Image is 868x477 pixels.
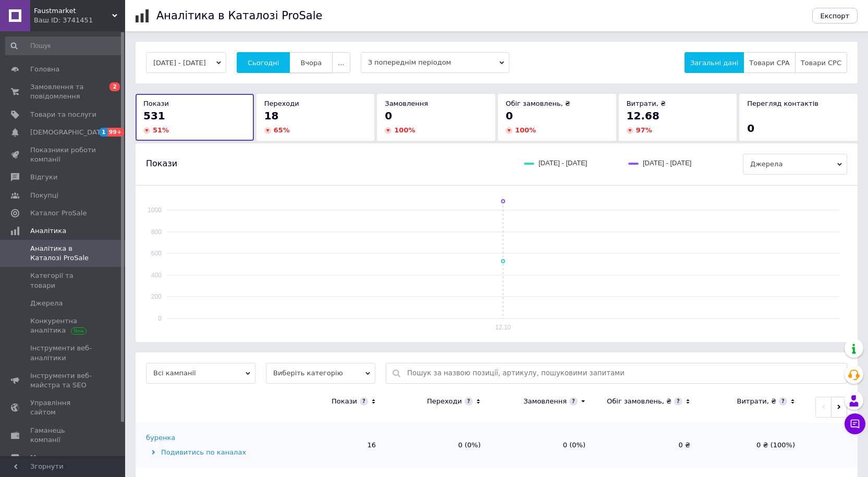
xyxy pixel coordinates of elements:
[821,12,850,20] span: Експорт
[109,82,120,91] span: 2
[146,433,175,443] div: буренка
[385,100,428,107] span: Замовлення
[30,371,96,390] span: Інструменти веб-майстра та SEO
[30,226,66,236] span: Аналітика
[407,363,841,383] input: Пошук за назвою позиції, артикулу, пошуковими запитами
[30,244,96,263] span: Аналітика в Каталозі ProSale
[237,52,290,73] button: Сьогодні
[34,16,125,25] div: Ваш ID: 3741451
[332,52,350,73] button: ...
[361,52,509,73] span: З попереднім періодом
[523,397,567,406] div: Замовлення
[30,128,107,137] span: [DEMOGRAPHIC_DATA]
[627,100,666,107] span: Витрати, ₴
[30,398,96,417] span: Управління сайтом
[30,110,96,119] span: Товари та послуги
[801,59,841,67] span: Товари CPC
[30,271,96,290] span: Категорії та товари
[386,423,491,468] td: 0 (0%)
[385,109,392,122] span: 0
[30,145,96,164] span: Показники роботи компанії
[30,316,96,335] span: Конкурентна аналітика
[747,100,818,107] span: Перегляд контактів
[515,126,536,134] span: 100 %
[30,344,96,362] span: Інструменти веб-аналітики
[158,315,162,322] text: 0
[394,126,415,134] span: 100 %
[34,6,112,16] span: Faustmarket
[743,154,847,175] span: Джерела
[107,128,125,137] span: 99+
[506,109,513,122] span: 0
[143,100,169,107] span: Покази
[506,100,570,107] span: Обіг замовлень, ₴
[264,100,299,107] span: Переходи
[30,173,57,182] span: Відгуки
[491,423,596,468] td: 0 (0%)
[30,299,63,308] span: Джерела
[627,109,659,122] span: 12.68
[596,423,701,468] td: 0 ₴
[146,158,177,169] span: Покази
[812,8,858,23] button: Експорт
[151,293,162,300] text: 200
[743,52,795,73] button: Товари CPA
[148,206,162,214] text: 1000
[747,122,754,134] span: 0
[338,59,344,67] span: ...
[151,228,162,236] text: 800
[30,82,96,101] span: Замовлення та повідомлення
[30,426,96,445] span: Гаманець компанії
[153,126,169,134] span: 51 %
[701,423,805,468] td: 0 ₴ (100%)
[266,363,375,384] span: Виберіть категорію
[264,109,279,122] span: 18
[300,59,322,67] span: Вчора
[332,397,357,406] div: Покази
[274,126,290,134] span: 65 %
[146,363,255,384] span: Всі кампанії
[156,9,322,22] h1: Аналітика в Каталозі ProSale
[99,128,107,137] span: 1
[5,36,123,55] input: Пошук
[427,397,462,406] div: Переходи
[845,413,865,434] button: Чат з покупцем
[607,397,671,406] div: Обіг замовлень, ₴
[30,209,87,218] span: Каталог ProSale
[289,52,333,73] button: Вчора
[151,272,162,279] text: 400
[146,448,279,457] div: Подивитись по каналах
[30,65,59,74] span: Головна
[30,191,58,200] span: Покупці
[143,109,165,122] span: 531
[795,52,847,73] button: Товари CPC
[684,52,744,73] button: Загальні дані
[282,423,386,468] td: 16
[30,453,57,462] span: Маркет
[636,126,652,134] span: 97 %
[749,59,789,67] span: Товари CPA
[146,52,226,73] button: [DATE] - [DATE]
[151,250,162,257] text: 600
[690,59,738,67] span: Загальні дані
[248,59,279,67] span: Сьогодні
[737,397,776,406] div: Витрати, ₴
[495,324,511,331] text: 12.10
